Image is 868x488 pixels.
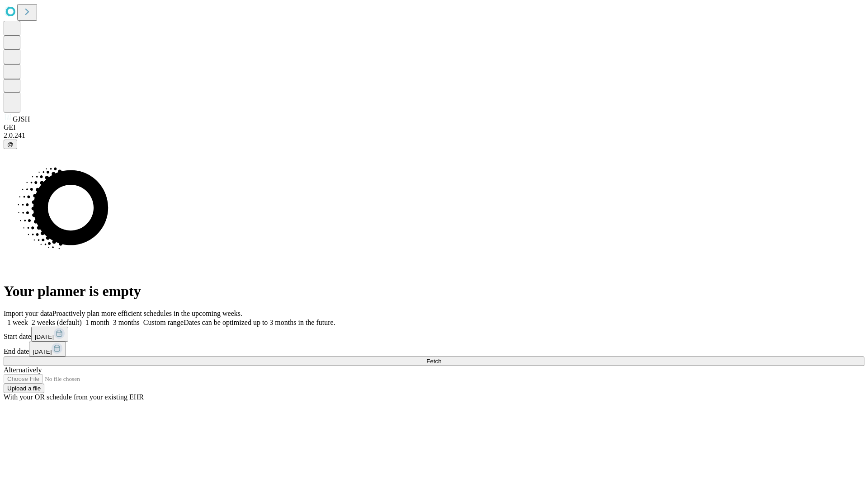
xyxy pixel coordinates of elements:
span: 3 months [113,319,140,326]
div: GEI [4,123,864,131]
div: 2.0.241 [4,131,864,140]
span: With your OR schedule from your existing EHR [4,393,144,401]
span: Custom range [143,319,184,326]
button: Fetch [4,357,864,366]
span: 1 month [85,319,109,326]
span: @ [7,141,14,148]
button: @ [4,140,17,149]
span: GJSH [13,115,30,123]
button: [DATE] [31,327,68,342]
span: [DATE] [33,348,52,355]
h1: Your planner is empty [4,283,864,300]
span: Dates can be optimized up to 3 months in the future. [184,319,335,326]
span: Alternatively [4,366,42,374]
button: Upload a file [4,384,44,393]
span: 2 weeks (default) [32,319,82,326]
span: Proactively plan more efficient schedules in the upcoming weeks. [52,310,242,317]
span: [DATE] [35,333,54,340]
button: [DATE] [29,342,66,357]
span: 1 week [7,319,28,326]
span: Fetch [426,358,441,365]
div: End date [4,342,864,357]
span: Import your data [4,310,52,317]
div: Start date [4,327,864,342]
